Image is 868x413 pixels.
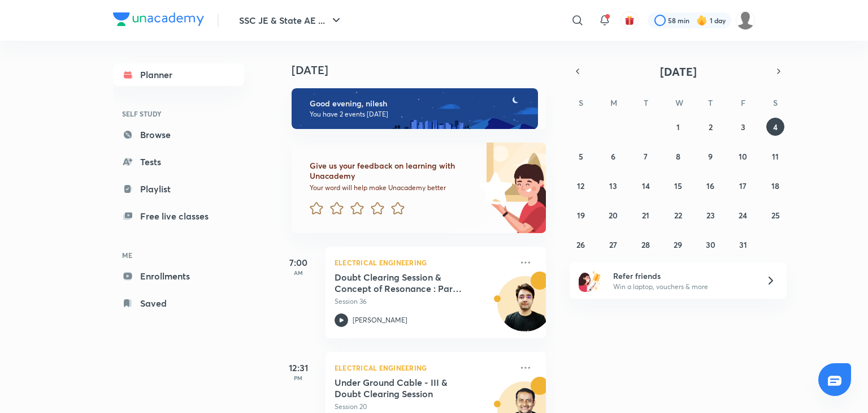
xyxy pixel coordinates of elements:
[669,206,687,224] button: October 22, 2025
[734,206,752,224] button: October 24, 2025
[572,235,590,253] button: October 26, 2025
[734,235,752,253] button: October 31, 2025
[641,239,650,250] abbr: October 28, 2025
[734,118,752,136] button: October 3, 2025
[675,97,683,108] abbr: Wednesday
[610,97,617,108] abbr: Monday
[572,177,590,195] button: October 12, 2025
[113,12,204,29] a: Company Logo
[113,150,244,173] a: Tests
[335,361,512,375] p: Electrical Engineering
[577,210,585,221] abbr: October 19, 2025
[766,177,784,195] button: October 18, 2025
[701,118,719,136] button: October 2, 2025
[611,151,615,162] abbr: October 6, 2025
[498,282,552,337] img: Avatar
[292,63,557,77] h4: [DATE]
[113,104,244,123] h6: SELF STUDY
[708,151,713,162] abbr: October 9, 2025
[335,402,512,412] p: Session 20
[335,377,475,399] h5: Under Ground Cable - III & Doubt Clearing Session
[609,210,618,221] abbr: October 20, 2025
[113,12,204,26] img: Company Logo
[642,210,649,221] abbr: October 21, 2025
[620,11,639,29] button: avatar
[766,118,784,136] button: October 4, 2025
[276,269,321,276] p: AM
[701,206,719,224] button: October 23, 2025
[739,180,747,191] abbr: October 17, 2025
[739,151,747,162] abbr: October 10, 2025
[637,177,655,195] button: October 14, 2025
[660,64,697,79] span: [DATE]
[701,235,719,253] button: October 30, 2025
[734,177,752,195] button: October 17, 2025
[604,206,622,224] button: October 20, 2025
[669,177,687,195] button: October 15, 2025
[113,265,244,287] a: Enrollments
[276,361,321,375] h5: 12:31
[310,161,475,181] h6: Give us your feedback on learning with Unacademy
[669,118,687,136] button: October 1, 2025
[773,97,778,108] abbr: Saturday
[276,375,321,381] p: PM
[613,270,752,282] h6: Refer friends
[739,239,747,250] abbr: October 31, 2025
[335,256,512,269] p: Electrical Engineering
[310,183,475,192] p: Your word will help make Unacademy better
[335,296,512,307] p: Session 36
[708,97,713,108] abbr: Thursday
[676,151,680,162] abbr: October 8, 2025
[734,147,752,165] button: October 10, 2025
[701,177,719,195] button: October 16, 2025
[766,147,784,165] button: October 11, 2025
[674,180,682,191] abbr: October 15, 2025
[276,256,321,269] h5: 7:00
[706,210,715,221] abbr: October 23, 2025
[232,9,350,32] button: SSC JE & State AE ...
[706,180,714,191] abbr: October 16, 2025
[113,246,244,265] h6: ME
[772,151,779,162] abbr: October 11, 2025
[706,239,715,250] abbr: October 30, 2025
[741,122,745,132] abbr: October 3, 2025
[637,235,655,253] button: October 28, 2025
[335,272,475,294] h5: Doubt Clearing Session & Concept of Resonance : Part II
[292,88,538,129] img: evening
[766,206,784,224] button: October 25, 2025
[669,235,687,253] button: October 29, 2025
[579,97,583,108] abbr: Sunday
[604,235,622,253] button: October 27, 2025
[613,282,752,292] p: Win a laptop, vouchers & more
[674,210,682,221] abbr: October 22, 2025
[576,239,585,250] abbr: October 26, 2025
[113,205,244,227] a: Free live classes
[585,63,771,79] button: [DATE]
[644,97,648,108] abbr: Tuesday
[709,122,713,132] abbr: October 2, 2025
[701,147,719,165] button: October 9, 2025
[113,178,244,200] a: Playlist
[440,143,546,233] img: feedback_image
[579,269,601,292] img: referral
[609,239,617,250] abbr: October 27, 2025
[741,97,745,108] abbr: Friday
[736,11,755,30] img: nilesh kundlik bidgar
[609,180,617,191] abbr: October 13, 2025
[676,122,680,132] abbr: October 1, 2025
[637,206,655,224] button: October 21, 2025
[773,122,778,132] abbr: October 4, 2025
[637,147,655,165] button: October 7, 2025
[113,292,244,315] a: Saved
[644,151,648,162] abbr: October 7, 2025
[771,210,780,221] abbr: October 25, 2025
[642,180,650,191] abbr: October 14, 2025
[771,180,779,191] abbr: October 18, 2025
[572,206,590,224] button: October 19, 2025
[113,123,244,146] a: Browse
[577,180,584,191] abbr: October 12, 2025
[674,239,682,250] abbr: October 29, 2025
[579,151,583,162] abbr: October 5, 2025
[604,147,622,165] button: October 6, 2025
[604,177,622,195] button: October 13, 2025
